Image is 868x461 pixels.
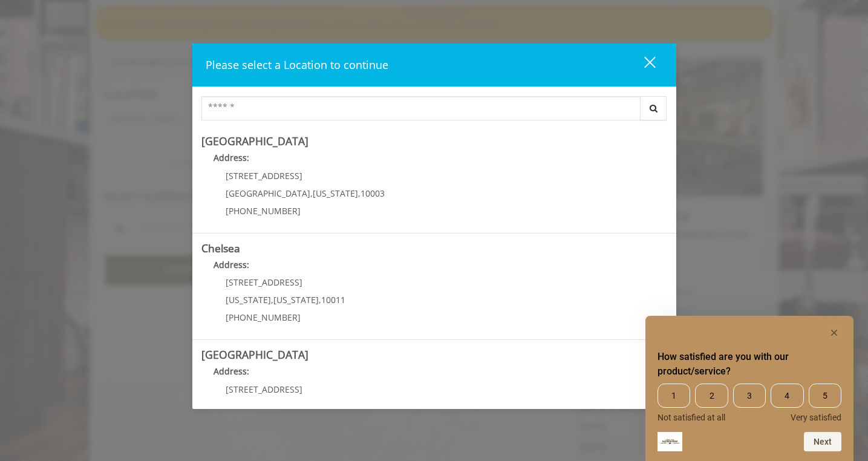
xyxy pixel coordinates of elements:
[658,325,841,451] div: How satisfied are you with our product/service? Select an option from 1 to 5, with 1 being Not sa...
[658,350,841,379] h2: How satisfied are you with our product/service? Select an option from 1 to 5, with 1 being Not sa...
[658,384,841,422] div: How satisfied are you with our product/service? Select an option from 1 to 5, with 1 being Not sa...
[695,384,728,408] span: 2
[827,325,841,340] button: Hide survey
[361,188,385,199] span: 10003
[271,294,273,306] span: ,
[313,188,358,199] span: [US_STATE]
[771,384,803,408] span: 4
[214,152,249,163] b: Address:
[226,294,271,306] span: [US_STATE]
[319,401,321,413] span: ,
[226,401,271,413] span: [US_STATE]
[226,188,310,199] span: [GEOGRAPHIC_DATA]
[658,413,725,422] span: Not satisfied at all
[201,347,308,362] b: [GEOGRAPHIC_DATA]
[310,188,313,199] span: ,
[358,188,361,199] span: ,
[630,56,654,74] div: close dialog
[273,294,319,306] span: [US_STATE]
[206,57,388,72] span: Please select a Location to continue
[658,384,690,408] span: 1
[733,384,766,408] span: 3
[321,294,345,306] span: 10011
[622,53,663,77] button: close dialog
[226,276,302,288] span: [STREET_ADDRESS]
[804,432,841,451] button: Next question
[791,413,841,422] span: Very satisfied
[319,294,321,306] span: ,
[226,205,301,217] span: [PHONE_NUMBER]
[273,401,319,413] span: [US_STATE]
[214,259,249,270] b: Address:
[201,134,308,148] b: [GEOGRAPHIC_DATA]
[647,104,661,113] i: Search button
[201,96,641,120] input: Search Center
[201,96,667,126] div: Center Select
[214,365,249,377] b: Address:
[226,312,301,323] span: [PHONE_NUMBER]
[226,384,302,395] span: [STREET_ADDRESS]
[321,401,345,413] span: 10011
[271,401,273,413] span: ,
[226,170,302,181] span: [STREET_ADDRESS]
[809,384,841,408] span: 5
[201,241,240,255] b: Chelsea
